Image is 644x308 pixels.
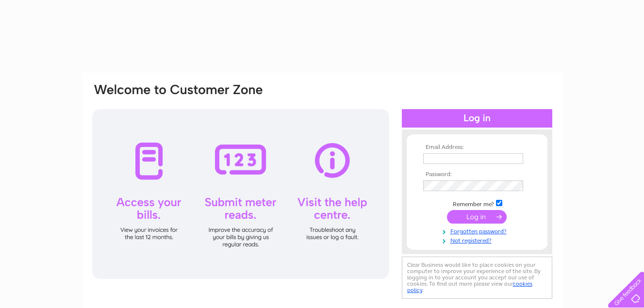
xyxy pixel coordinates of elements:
[421,171,533,178] th: Password:
[421,198,533,208] td: Remember me?
[447,210,507,224] input: Submit
[423,226,533,235] a: Forgotten password?
[421,144,533,151] th: Email Address:
[407,280,532,293] a: cookies policy
[402,257,552,299] div: Clear Business would like to place cookies on your computer to improve your experience of the sit...
[423,235,533,244] a: Not registered?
